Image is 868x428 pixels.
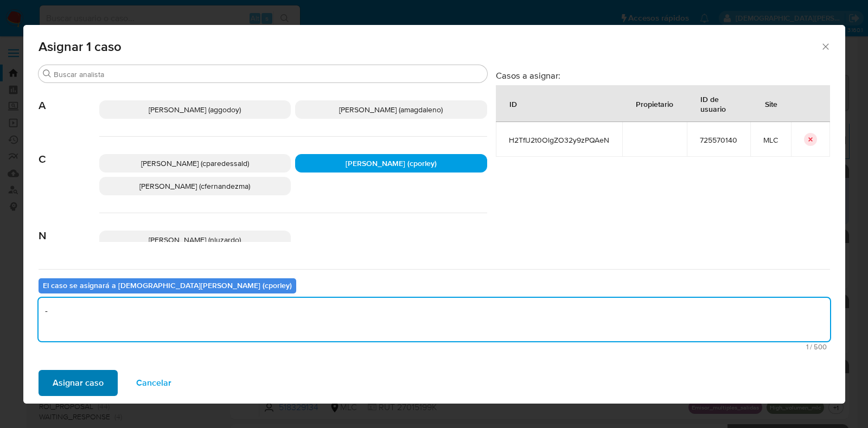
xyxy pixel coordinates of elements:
[39,298,830,341] textarea: -
[99,154,291,173] div: [PERSON_NAME] (cparedessald)
[54,69,483,79] input: Buscar analista
[687,86,750,122] div: ID de usuario
[804,133,817,146] button: icon-button
[39,213,99,242] span: N
[496,70,830,81] h3: Casos a asignar:
[99,231,291,249] div: [PERSON_NAME] (nluzardo)
[295,154,487,173] div: [PERSON_NAME] (cporley)
[136,371,171,395] span: Cancelar
[339,104,443,115] span: [PERSON_NAME] (amagdaleno)
[623,91,686,117] div: Propietario
[122,370,186,396] button: Cancelar
[39,370,118,396] button: Asignar caso
[700,135,737,145] span: 725570140
[149,234,241,245] span: [PERSON_NAME] (nluzardo)
[39,137,99,166] span: C
[23,25,845,404] div: assign-modal
[43,280,292,291] b: El caso se asignará a [DEMOGRAPHIC_DATA][PERSON_NAME] (cporley)
[509,135,609,145] span: H2TfIJ2t0OlgZO32y9zPQAeN
[295,100,487,119] div: [PERSON_NAME] (amagdaleno)
[346,158,437,169] span: [PERSON_NAME] (cporley)
[149,104,241,115] span: [PERSON_NAME] (aggodoy)
[39,40,821,53] span: Asignar 1 caso
[39,83,99,112] span: A
[141,158,249,169] span: [PERSON_NAME] (cparedessald)
[752,91,790,117] div: Site
[43,69,52,78] button: Buscar
[99,100,291,119] div: [PERSON_NAME] (aggodoy)
[42,343,827,350] span: Máximo 500 caracteres
[53,371,104,395] span: Asignar caso
[820,41,830,51] button: Cerrar ventana
[139,181,250,191] span: [PERSON_NAME] (cfernandezma)
[99,177,291,195] div: [PERSON_NAME] (cfernandezma)
[763,135,778,145] span: MLC
[496,91,530,117] div: ID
